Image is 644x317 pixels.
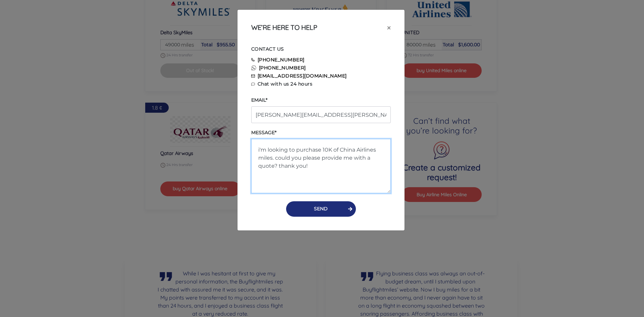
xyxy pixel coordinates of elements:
span: Chat with us 24 hours [258,81,313,87]
label: EMAIL* [251,97,267,104]
h5: WE’RE HERE TO HELP [251,23,317,32]
label: MESSAGE* [251,129,276,136]
a: [PHONE_NUMBER] [258,57,305,63]
span: × [387,22,391,33]
button: Close [382,18,396,37]
img: phone icon [251,58,255,62]
img: email icon [251,74,255,77]
span: CONTACT US [251,46,284,52]
img: whatsapp icon [251,65,256,70]
a: [PHONE_NUMBER] [259,65,306,71]
a: [EMAIL_ADDRESS][DOMAIN_NAME] [258,73,347,79]
input: Email [251,106,391,123]
img: message icon [251,83,255,86]
button: SEND [286,201,356,217]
